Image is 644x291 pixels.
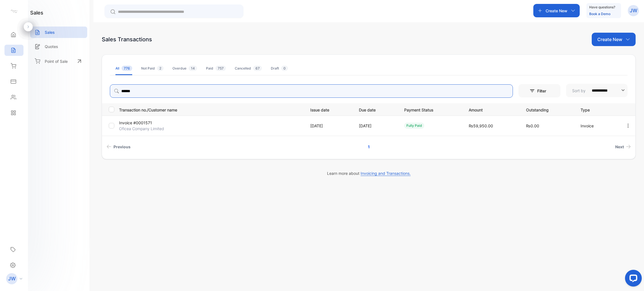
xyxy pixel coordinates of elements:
[172,66,197,71] div: Overdue
[546,8,567,14] p: Create New
[235,66,262,71] div: Cancelled
[537,88,550,94] p: Filter
[572,88,586,94] p: Sort by
[589,12,610,16] a: Book a Demo
[361,142,377,152] a: Page 1 is your current page
[533,4,580,17] button: Create New
[141,66,164,71] div: Not Paid
[253,66,262,71] span: 67
[310,106,347,113] p: Issue date
[45,29,55,35] p: Sales
[104,142,133,152] a: Previous page
[361,171,411,176] span: Invoicing and Transactions.
[581,123,614,129] p: Invoice
[8,275,16,282] p: JW
[30,55,87,67] a: Point of Sale
[615,144,624,150] span: Next
[592,33,636,46] button: Create New
[30,41,87,52] a: Quotes
[102,35,152,44] div: Sales Transactions
[281,66,288,71] span: 0
[621,268,644,291] iframe: LiveChat chat widget
[216,66,226,71] span: 757
[469,106,515,113] p: Amount
[271,66,288,71] div: Draft
[359,106,392,113] p: Due date
[628,4,639,17] button: JW
[189,66,197,71] span: 14
[359,123,392,129] p: [DATE]
[404,123,424,129] div: fully paid
[469,123,493,128] span: ₨59,950.00
[102,142,635,152] ul: Pagination
[102,170,636,176] p: Learn more about
[30,27,87,38] a: Sales
[518,84,560,97] button: Filter
[30,9,43,16] h1: sales
[119,106,303,113] p: Transaction no./Customer name
[597,36,622,43] p: Create New
[566,84,628,97] button: Sort by
[119,126,181,132] p: Oficea Company Limited
[10,7,18,16] img: logo
[613,142,633,152] a: Next page
[526,106,569,113] p: Outstanding
[157,66,164,71] span: 2
[113,144,131,150] span: Previous
[404,106,458,113] p: Payment Status
[119,120,181,126] p: Invoice #0001571
[589,4,615,10] p: Have questions?
[206,66,226,71] div: Paid
[630,7,637,14] p: JW
[310,123,347,129] p: [DATE]
[45,58,68,64] p: Point of Sale
[526,123,539,128] span: ₨0.00
[581,106,614,113] p: Type
[45,44,58,49] p: Quotes
[115,66,132,71] div: All
[122,66,132,71] span: 776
